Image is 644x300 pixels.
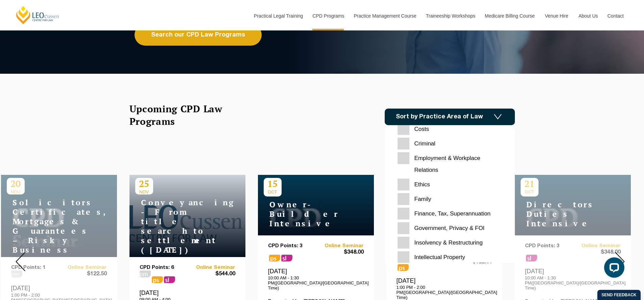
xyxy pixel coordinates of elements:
[187,271,235,278] span: $544.00
[398,251,502,263] label: Intellectual Property
[397,277,492,300] div: [DATE]
[385,109,515,125] a: Sort by Practice Area of Law
[249,1,308,30] a: Practical Legal Training
[135,178,153,189] p: 25
[602,1,629,30] a: Contact
[398,138,502,149] label: Criminal
[494,114,502,120] img: Icon
[316,249,364,256] span: $348.00
[398,123,502,135] label: Costs
[135,198,220,255] h4: Conveyancing - From title search to settlement ([DATE])
[152,276,163,283] span: ps
[398,208,502,220] label: Finance, Tax, Superannuation
[15,5,60,25] a: [PERSON_NAME] Centre for Law
[397,285,492,300] p: 1:00 PM - 2:00 PM([GEOGRAPHIC_DATA]/[GEOGRAPHIC_DATA] Time)
[135,24,262,46] a: Search our CPD Law Programs
[164,276,175,283] span: sl
[16,252,25,271] img: Prev
[349,1,421,30] a: Practice Management Course
[307,1,349,30] a: CPD Programs
[268,268,364,291] div: [DATE]
[615,252,625,271] img: Next
[316,243,364,249] a: Online Seminar
[268,275,364,291] p: 10:00 AM - 1:30 PM([GEOGRAPHIC_DATA]/[GEOGRAPHIC_DATA] Time)
[140,271,151,277] span: pm
[398,264,409,271] span: ps
[264,178,282,189] p: 15
[268,243,316,249] p: CPD Points: 3
[269,255,280,261] span: ps
[599,255,627,283] iframe: LiveChat chat widget
[140,265,188,271] p: CPD Points: 6
[480,1,540,30] a: Medicare Billing Course
[264,189,282,194] span: OCT
[187,265,235,271] a: Online Seminar
[398,152,502,176] label: Employment & Workplace Relations
[281,255,292,261] span: sl
[398,193,502,205] label: Family
[573,1,602,30] a: About Us
[264,200,348,228] h4: Owner-Builder Intensive
[398,222,502,234] label: Government, Privacy & FOI
[398,179,502,190] label: Ethics
[135,189,153,194] span: NOV
[421,1,480,30] a: Traineeship Workshops
[129,102,239,128] h2: Upcoming CPD Law Programs
[540,1,573,30] a: Venue Hire
[398,237,502,249] label: Insolvency & Restructuring
[385,125,515,263] div: Sort by Practice Area of Law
